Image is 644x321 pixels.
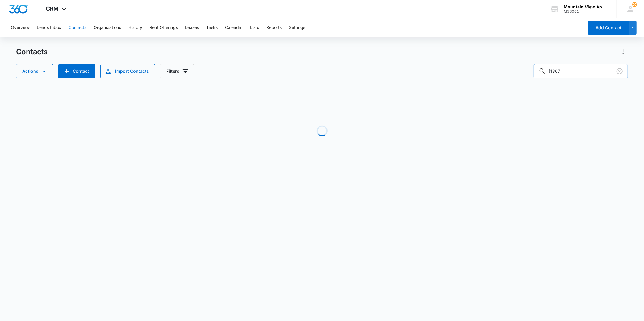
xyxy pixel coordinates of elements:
button: Add Contact [58,64,95,78]
div: account id [564,9,608,14]
button: Leases [185,18,199,37]
button: Add Contact [588,21,629,35]
button: Overview [11,18,30,37]
button: Contacts [69,18,86,37]
button: Tasks [206,18,218,37]
span: CRM [46,5,59,12]
button: Organizations [94,18,121,37]
button: Import Contacts [100,64,155,78]
button: Lists [250,18,259,37]
button: Calendar [225,18,243,37]
button: Reports [266,18,282,37]
button: Filters [160,64,194,78]
div: account name [564,5,608,9]
button: Settings [289,18,305,37]
button: Rent Offerings [149,18,178,37]
button: Clear [615,66,624,76]
h1: Contacts [16,47,48,56]
button: Leads Inbox [37,18,61,37]
input: Search Contacts [534,64,628,78]
button: History [128,18,142,37]
button: Actions [16,64,53,78]
button: Actions [618,47,628,57]
div: notifications count [632,2,637,7]
span: 97 [632,2,637,7]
